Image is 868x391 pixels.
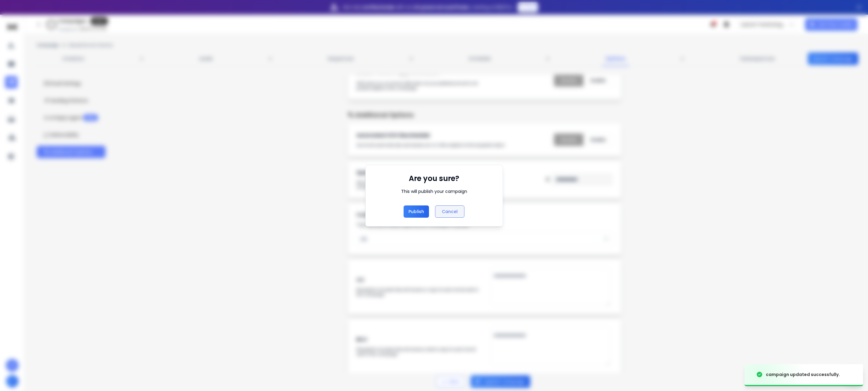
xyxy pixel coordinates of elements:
[404,205,429,218] button: Publish
[435,205,464,218] button: Cancel
[409,174,459,183] h1: Are you sure?
[766,371,840,378] div: campaign updated successfully.
[401,188,467,194] div: This will publish your campaign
